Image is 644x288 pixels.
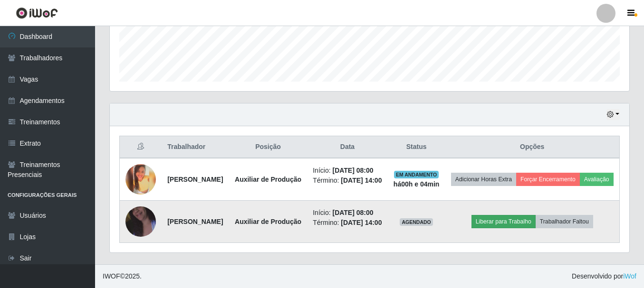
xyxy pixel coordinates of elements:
button: Avaliação [580,173,614,186]
time: [DATE] 08:00 [332,167,373,174]
time: [DATE] 08:00 [332,209,373,216]
img: 1675811994359.jpeg [125,164,156,195]
img: CoreUI Logo [16,7,58,19]
strong: há 00 h e 04 min [394,180,440,188]
a: iWof [623,272,636,280]
time: [DATE] 14:00 [341,177,382,184]
li: Término: [313,176,382,186]
th: Posição [229,136,307,158]
strong: Auxiliar de Produção [235,176,301,183]
time: [DATE] 14:00 [341,219,382,226]
span: EM ANDAMENTO [394,171,439,178]
strong: [PERSON_NAME] [167,218,223,225]
span: © 2025 . [103,271,142,281]
button: Trabalhador Faltou [536,215,593,228]
span: Desenvolvido por [572,271,636,281]
span: AGENDADO [400,218,433,226]
strong: Auxiliar de Produção [235,218,301,225]
th: Trabalhador [162,136,229,158]
li: Início: [313,166,382,176]
th: Data [307,136,388,158]
button: Forçar Encerramento [516,173,580,186]
th: Opções [445,136,619,158]
li: Término: [313,218,382,228]
span: IWOF [103,272,120,280]
strong: [PERSON_NAME] [167,176,223,183]
li: Início: [313,208,382,218]
button: Adicionar Horas Extra [451,173,516,186]
th: Status [388,136,445,158]
img: 1741863996987.jpeg [125,195,156,249]
button: Liberar para Trabalho [471,215,536,228]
